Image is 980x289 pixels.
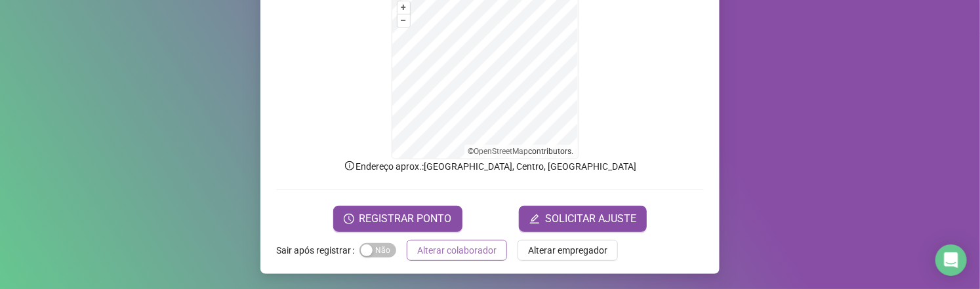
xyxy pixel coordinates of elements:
div: Open Intercom Messenger [935,244,967,276]
button: Alterar empregador [518,240,618,261]
span: edit [529,214,540,224]
p: Endereço aprox. : [GEOGRAPHIC_DATA], Centro, [GEOGRAPHIC_DATA] [276,159,704,174]
li: © contributors. [468,147,574,156]
span: SOLICITAR AJUSTE [545,211,636,227]
button: + [398,1,410,14]
label: Sair após registrar [276,240,359,261]
button: Alterar colaborador [407,240,507,261]
span: Alterar colaborador [417,243,497,258]
a: OpenStreetMap [474,147,529,156]
button: – [398,14,410,27]
button: REGISTRAR PONTO [333,206,462,232]
span: clock-circle [344,214,354,224]
span: info-circle [344,160,356,172]
span: REGISTRAR PONTO [359,211,452,227]
span: Alterar empregador [528,243,607,258]
button: editSOLICITAR AJUSTE [519,206,647,232]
